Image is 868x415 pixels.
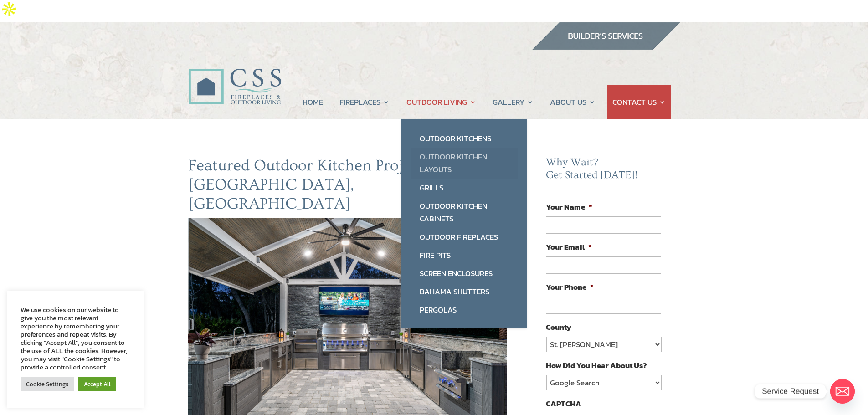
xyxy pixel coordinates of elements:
[411,246,518,264] a: Fire Pits
[546,282,594,292] label: Your Phone
[612,85,666,119] a: CONTACT US
[532,22,680,50] img: builders_btn
[406,85,476,119] a: OUTDOOR LIVING
[546,156,668,186] h2: Why Wait? Get Started [DATE]!
[188,43,281,109] img: CSS Fireplaces & Outdoor Living (Formerly Construction Solutions & Supply)- Jacksonville Ormond B...
[411,282,518,301] a: Bahama Shutters
[830,379,855,404] a: Email
[411,197,518,228] a: Outdoor Kitchen Cabinets
[546,242,592,252] label: Your Email
[21,377,74,391] a: Cookie Settings
[411,228,518,246] a: Outdoor Fireplaces
[550,85,596,119] a: ABOUT US
[21,306,130,371] div: We use cookies on our website to give you the most relevant experience by remembering your prefer...
[546,322,571,332] label: County
[411,148,518,179] a: Outdoor Kitchen Layouts
[303,85,323,119] a: HOME
[546,360,647,370] label: How Did You Hear About Us?
[339,85,390,119] a: FIREPLACES
[411,264,518,282] a: Screen Enclosures
[411,129,518,148] a: Outdoor Kitchens
[546,202,592,212] label: Your Name
[532,41,680,53] a: builder services construction supply
[411,179,518,197] a: Grills
[188,156,507,218] h1: Featured Outdoor Kitchen Project: [GEOGRAPHIC_DATA], [GEOGRAPHIC_DATA]
[78,377,116,391] a: Accept All
[493,85,534,119] a: GALLERY
[546,399,581,409] label: CAPTCHA
[411,301,518,319] a: Pergolas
